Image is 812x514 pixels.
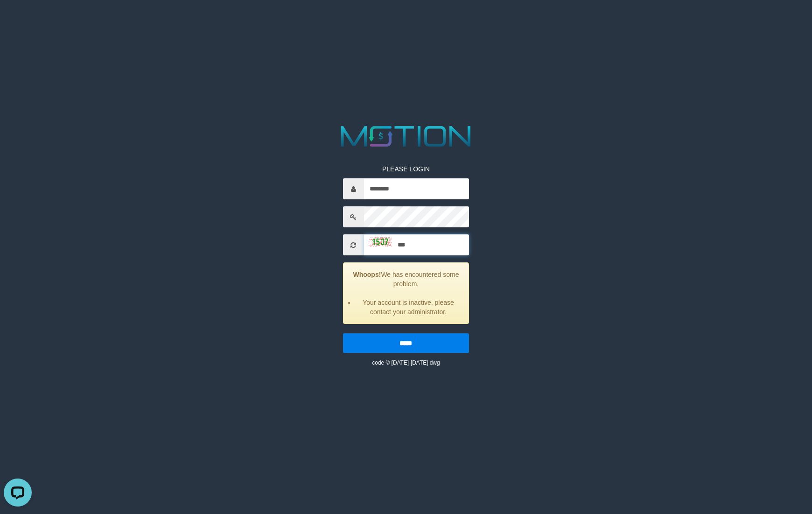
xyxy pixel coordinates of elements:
div: We has encountered some problem. [343,262,469,324]
small: code © [DATE]-[DATE] dwg [372,359,440,366]
li: Your account is inactive, please contact your administrator. [355,298,462,317]
p: PLEASE LOGIN [343,164,469,174]
img: MOTION_logo.png [335,122,477,150]
button: Open LiveChat chat widget [4,4,32,32]
img: captcha [369,237,392,246]
strong: Whoops! [353,271,381,278]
